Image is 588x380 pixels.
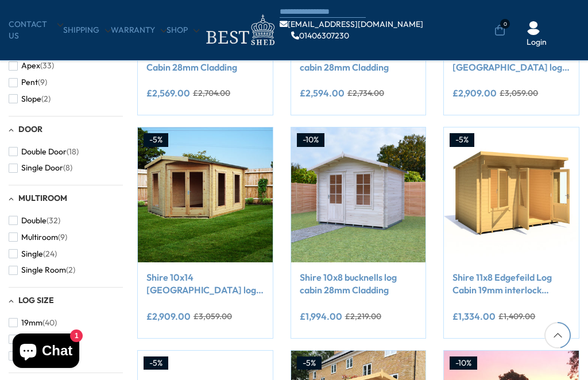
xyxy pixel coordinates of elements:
[67,147,79,157] span: (18)
[63,163,72,173] span: (8)
[21,61,40,71] span: Apex
[494,25,505,36] a: 0
[9,331,56,348] button: 28mm
[21,147,67,157] span: Double Door
[146,88,190,98] ins: £2,569.00
[21,249,43,259] span: Single
[345,312,381,320] del: £2,219.00
[43,249,57,259] span: (24)
[500,89,538,97] del: £3,059.00
[63,25,111,36] a: Shipping
[452,271,570,297] a: Shire 11x8 Edgefeild Log Cabin 19mm interlock Cladding
[21,163,63,173] span: Single Door
[9,74,47,91] button: Pent
[527,21,540,35] img: User Icon
[42,318,57,328] span: (40)
[40,61,54,71] span: (33)
[347,89,384,97] del: £2,734.00
[452,312,496,321] ins: £1,334.00
[21,232,58,242] span: Multiroom
[297,133,324,147] div: -10%
[9,91,51,107] button: Slope
[167,25,199,36] a: Shop
[300,312,342,321] ins: £1,994.00
[58,232,67,242] span: (9)
[21,265,66,275] span: Single Room
[9,57,54,74] button: Apex
[9,144,79,160] button: Double Door
[9,246,57,262] button: Single
[444,127,579,262] img: Shire 11x8 Edgefeild Log Cabin 19mm interlock Cladding - Best Shed
[144,356,168,370] div: -5%
[47,216,60,226] span: (32)
[146,271,264,297] a: Shire 10x14 [GEOGRAPHIC_DATA] log cabin 28mm logs
[41,94,51,104] span: (2)
[9,334,83,371] inbox-online-store-chat: Shopify online store chat
[450,133,474,147] div: -5%
[300,88,345,98] ins: £2,594.00
[38,77,47,87] span: (9)
[21,77,38,87] span: Pent
[111,25,167,36] a: Warranty
[21,94,41,104] span: Slope
[9,262,75,278] button: Single Room
[300,271,417,297] a: Shire 10x8 bucknells log cabin 28mm Cladding
[280,20,423,28] a: [EMAIL_ADDRESS][DOMAIN_NAME]
[452,88,497,98] ins: £2,909.00
[199,11,280,49] img: logo
[291,32,349,40] a: 01406307230
[21,216,47,226] span: Double
[66,265,75,275] span: (2)
[500,19,510,29] span: 0
[9,348,56,365] button: 44mm
[193,89,230,97] del: £2,704.00
[18,193,67,203] span: Multiroom
[498,312,535,320] del: £1,409.00
[18,124,42,134] span: Door
[138,127,273,262] img: Shire 10x14 Rivington Corner log cabin 28mm logs - Best Shed
[144,133,168,147] div: -5%
[9,160,72,176] button: Single Door
[21,318,42,328] span: 19mm
[9,229,67,246] button: Multiroom
[9,315,57,331] button: 19mm
[194,312,232,320] del: £3,059.00
[450,356,477,370] div: -10%
[9,212,60,229] button: Double
[146,312,191,321] ins: £2,909.00
[9,19,63,41] a: CONTACT US
[297,356,322,370] div: -5%
[527,37,547,48] a: Login
[18,295,54,305] span: Log Size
